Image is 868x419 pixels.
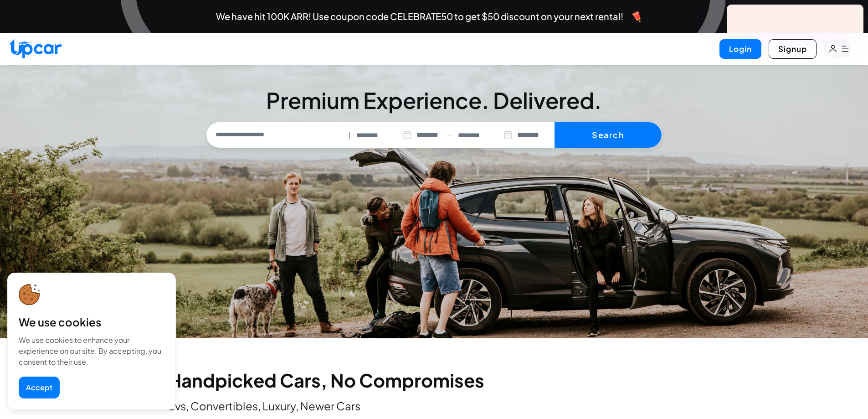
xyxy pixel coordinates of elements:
button: Search [555,122,662,148]
div: We use cookies [19,315,164,329]
span: We have hit 100K ARR! Use coupon code CELEBRATE50 to get $50 discount on your next rental! [216,12,623,21]
button: Login [719,39,761,59]
span: | [349,130,351,140]
button: Accept [19,377,60,398]
button: Signup [769,39,817,59]
p: Evs, Convertibles, Luxury, Newer Cars [168,398,700,413]
div: We use cookies to enhance your experience on our site. By accepting, you consent to their use. [19,335,164,367]
img: Upcar Logo [9,39,62,58]
img: cookie-icon.svg [19,284,40,305]
span: — [447,130,452,140]
h2: Handpicked Cars, No Compromises [168,371,700,389]
h3: Premium Experience. Delivered. [206,89,662,111]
